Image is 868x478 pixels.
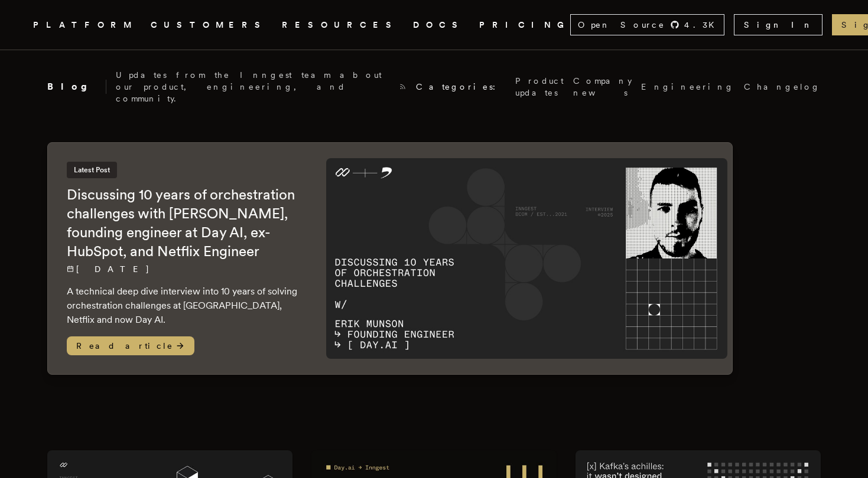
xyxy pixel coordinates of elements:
span: Latest Post [67,162,117,178]
span: Read article [67,336,194,355]
a: Sign In [734,14,823,35]
a: Changelog [744,81,821,93]
img: Featured image for Discussing 10 years of orchestration challenges with Erik Munson, founding eng... [326,158,727,358]
h2: Discussing 10 years of orchestration challenges with [PERSON_NAME], founding engineer at Day AI, ... [67,185,303,261]
a: Latest PostDiscussing 10 years of orchestration challenges with [PERSON_NAME], founding engineer ... [47,142,733,375]
h2: Blog [47,80,106,94]
span: Categories: [416,81,506,93]
button: RESOURCES [282,18,399,32]
a: Company news [573,75,632,99]
a: Engineering [641,81,734,93]
p: [DATE] [67,263,303,275]
span: Open Source [578,19,665,31]
a: DOCS [413,18,465,32]
span: 4.3 K [684,19,721,31]
p: A technical deep dive interview into 10 years of solving orchestration challenges at [GEOGRAPHIC_... [67,284,303,327]
button: PLATFORM [33,18,136,32]
a: CUSTOMERS [151,18,268,32]
p: Updates from the Inngest team about our product, engineering, and community. [116,69,389,104]
a: Product updates [515,75,564,99]
a: PRICING [479,18,570,32]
